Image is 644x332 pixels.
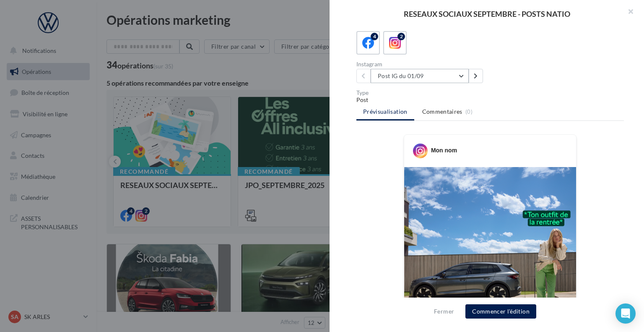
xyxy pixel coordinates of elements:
div: Instagram [356,61,487,67]
span: Commentaires [422,107,462,116]
div: Type [356,90,624,96]
div: Open Intercom Messenger [615,303,636,324]
div: Mon nom [431,146,457,154]
div: Post [356,96,624,104]
div: 2 [397,33,405,40]
div: 4 [371,33,378,40]
span: (0) [465,108,473,115]
button: Commencer l'édition [465,304,536,319]
div: RESEAUX SOCIAUX SEPTEMBRE - POSTS NATIO [343,10,631,18]
button: Fermer [431,306,457,316]
button: Post IG du 01/09 [371,69,469,83]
